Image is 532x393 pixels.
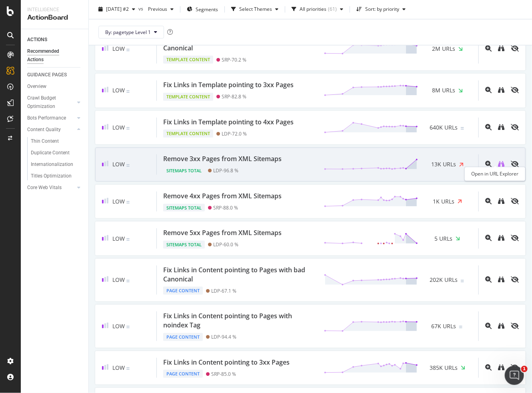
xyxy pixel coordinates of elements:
a: Overview [27,82,83,91]
a: Titles Optimization [31,172,83,180]
span: Segments [196,6,218,13]
div: Content Quality [27,126,61,134]
div: Open in URL Explorer [465,167,526,181]
span: Low [112,86,125,94]
div: Sitemaps Total [163,241,205,249]
div: magnifying-glass-plus [485,364,492,371]
div: binoculars [498,198,504,204]
div: magnifying-glass-plus [485,45,492,52]
div: Duplicate Content [31,149,70,157]
div: Page Content [163,287,203,295]
a: binoculars [498,277,504,283]
div: magnifying-glass-plus [485,87,492,93]
div: Fix Links in Template pointing to 3xx Pages [163,80,294,90]
div: Fix Links in Content pointing to Pages with bad Canonical [163,265,314,284]
a: Core Web Vitals [27,184,75,192]
span: Low [112,276,125,283]
img: Equal [126,280,130,282]
div: Fix Links in Template pointing to 4xx Pages [163,118,294,127]
div: Internationalization [31,160,73,169]
img: Equal [126,238,130,241]
div: GUIDANCE PAGES [27,71,67,79]
div: LDP - 96.8 % [213,168,238,174]
span: 1K URLs [433,197,454,205]
div: eye-slash [511,87,519,93]
a: binoculars [498,124,504,131]
div: Page Content [163,333,203,341]
div: Sitemaps Total [163,204,205,212]
button: All priorities(61) [288,3,346,16]
div: binoculars [498,235,504,241]
div: LDP - 67.1 % [211,288,236,294]
div: magnifying-glass-plus [485,323,492,329]
span: Low [112,197,125,205]
div: eye-slash [511,276,519,283]
div: Template Content [163,93,213,101]
button: Segments [184,3,221,16]
a: Crawl Budget Optimization [27,94,75,111]
div: Sitemaps Total [163,167,205,175]
span: Previous [145,6,167,13]
div: SRP - 82.8 % [222,94,246,100]
div: Core Web Vitals [27,184,62,192]
div: Fix Links in Content pointing to 3xx Pages [163,358,290,367]
div: binoculars [498,45,504,52]
div: binoculars [498,323,504,329]
span: 2025 Oct. 2nd #2 [106,6,129,13]
a: binoculars [498,235,504,242]
span: Low [112,45,125,52]
button: Sort: by priority [353,3,409,16]
a: binoculars [498,323,504,330]
div: eye-slash [511,198,519,204]
div: SRP - 88.0 % [213,205,238,211]
div: Fix Links in Content pointing to Pages with noindex Tag [163,311,314,330]
span: 385K URLs [430,364,458,372]
div: Thin Content [31,137,59,146]
div: Page Content [163,370,203,378]
img: Equal [126,326,130,328]
a: Content Quality [27,126,75,134]
div: Intelligence [27,6,82,13]
div: Template Content [163,56,213,64]
a: Recommended Actions [27,47,83,64]
div: binoculars [498,161,504,167]
a: GUIDANCE PAGES [27,71,83,79]
div: Recommended Actions [27,47,75,64]
div: LDP - 72.0 % [222,131,247,137]
div: ( 61 ) [328,7,337,12]
span: By: pagetype Level 1 [105,29,151,36]
div: Sort: by priority [365,7,399,12]
img: Equal [126,90,130,93]
a: Thin Content [31,137,83,146]
div: eye-slash [511,45,519,52]
a: Duplicate Content [31,149,83,157]
span: Low [112,322,125,330]
div: eye-slash [511,235,519,241]
a: binoculars [498,87,504,94]
a: ACTIONS [27,36,83,44]
div: magnifying-glass-plus [485,198,492,204]
img: Equal [126,367,130,370]
div: magnifying-glass-plus [485,276,492,283]
a: binoculars [498,365,504,371]
div: All priorities [300,7,326,12]
span: Low [112,160,125,168]
div: binoculars [498,364,504,371]
div: LDP - 60.0 % [213,241,238,247]
div: binoculars [498,87,504,93]
img: Equal [126,49,130,51]
div: eye-slash [511,124,519,130]
span: Low [112,364,125,371]
div: binoculars [498,276,504,283]
button: Previous [145,3,177,16]
div: ACTIONS [27,36,47,44]
span: 8M URLs [432,86,455,94]
a: binoculars [498,46,504,52]
div: Remove 5xx Pages from XML Sitemaps [163,228,282,237]
div: Overview [27,82,46,91]
div: magnifying-glass-plus [485,161,492,167]
span: Low [112,124,125,131]
div: eye-slash [511,364,519,371]
button: By: pagetype Level 1 [98,26,164,39]
span: 640K URLs [430,124,458,132]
